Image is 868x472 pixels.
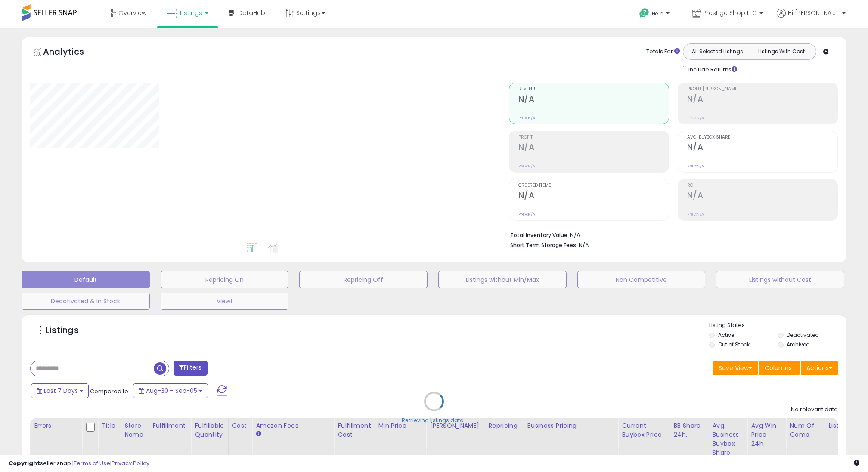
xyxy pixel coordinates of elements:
h2: N/A [518,94,669,106]
li: N/A [510,229,831,240]
small: Prev: N/A [518,212,535,217]
b: Short Term Storage Fees: [510,241,577,249]
button: All Selected Listings [685,46,750,57]
strong: Copyright [9,459,40,467]
span: Avg. Buybox Share [687,135,837,140]
h5: Analytics [43,46,101,60]
span: ROI [687,183,837,188]
span: Overview [118,9,146,17]
span: Prestige Shop LLC [703,9,757,17]
div: seller snap | | [9,460,149,468]
button: Listings With Cost [749,46,813,57]
span: Listings [180,9,202,17]
span: Revenue [518,87,669,92]
div: Retrieving listings data.. [402,416,466,424]
button: Repricing On [161,271,289,288]
button: Listings without Min/Max [438,271,567,288]
span: Hi [PERSON_NAME] [788,9,840,17]
small: Prev: N/A [687,212,704,217]
h2: N/A [687,191,837,202]
span: N/A [579,241,589,249]
h2: N/A [518,142,669,154]
h2: N/A [687,142,837,154]
button: Repricing Off [299,271,428,288]
span: Ordered Items [518,183,669,188]
small: Prev: N/A [687,115,704,120]
h2: N/A [687,94,837,106]
small: Prev: N/A [518,164,535,169]
div: Include Returns [676,64,747,74]
button: View1 [161,293,289,310]
button: Non Competitive [577,271,706,288]
a: Hi [PERSON_NAME] [777,9,846,28]
h2: N/A [518,191,669,202]
small: Prev: N/A [687,164,704,169]
b: Total Inventory Value: [510,231,569,239]
small: Prev: N/A [518,115,535,120]
span: Profit [518,135,669,140]
span: DataHub [238,9,265,17]
div: Totals For [646,48,680,56]
span: Profit [PERSON_NAME] [687,87,837,92]
button: Listings without Cost [716,271,844,288]
button: Default [22,271,150,288]
a: Help [632,1,678,28]
i: Get Help [639,8,650,19]
span: Help [652,10,663,17]
button: Deactivated & In Stock [22,293,150,310]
